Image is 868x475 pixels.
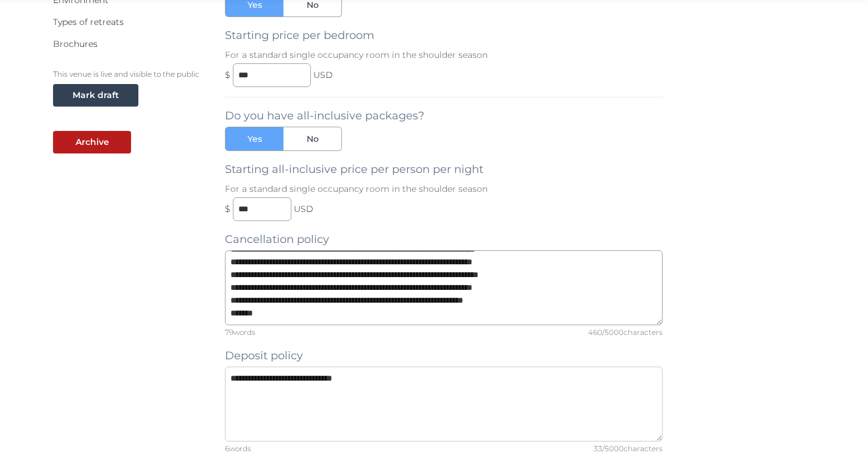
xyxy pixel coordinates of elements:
[225,347,303,364] label: Deposit policy
[73,89,119,102] div: Mark draft
[76,136,109,149] div: Archive
[225,328,255,337] div: 79 words
[53,38,98,49] a: Brochures
[225,231,329,248] label: Cancellation policy
[225,161,483,178] label: Starting all-inclusive price per person per night
[225,27,374,44] label: Starting price per bedroom
[225,183,663,195] p: For a standard single occupancy room in the shoulder season
[588,328,663,337] div: 460 / 5000 characters
[594,444,663,454] div: 33 / 5000 characters
[53,16,124,27] a: Types of retreats
[53,131,131,153] button: Archive
[53,84,138,107] button: Mark draft
[225,203,230,216] div: $
[53,69,205,79] p: This venue is live and visible to the public
[225,69,230,82] div: $
[247,133,262,145] span: Yes
[225,444,251,454] div: 6 words
[294,203,313,216] div: USD
[313,69,333,82] div: USD
[225,107,424,124] label: Do you have all-inclusive packages?
[307,133,319,145] span: No
[225,49,663,61] p: For a standard single occupancy room in the shoulder season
